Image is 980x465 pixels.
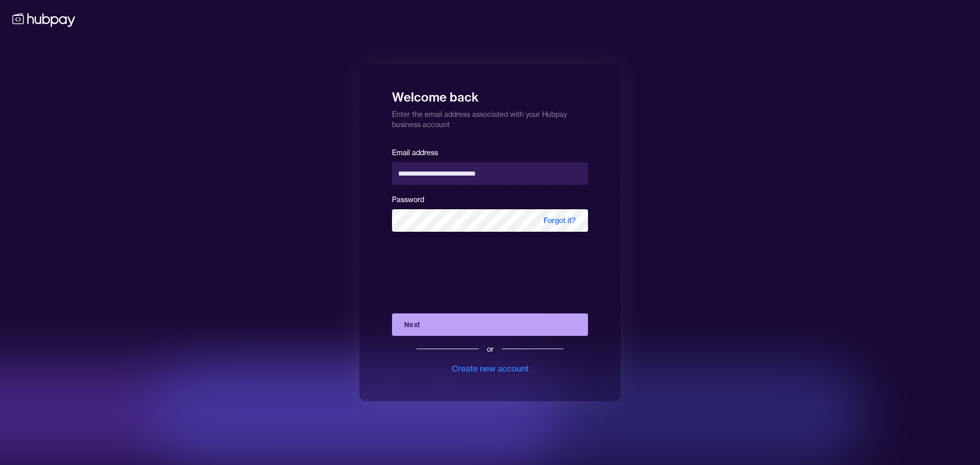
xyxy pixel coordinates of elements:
span: Forgot it? [531,209,588,232]
button: Next [392,313,588,336]
h1: Welcome back [392,83,588,105]
label: Email address [392,148,438,157]
div: Create new account [452,362,529,375]
p: Enter the email address associated with your Hubpay business account [392,105,588,130]
label: Password [392,195,424,204]
div: or [487,344,494,354]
